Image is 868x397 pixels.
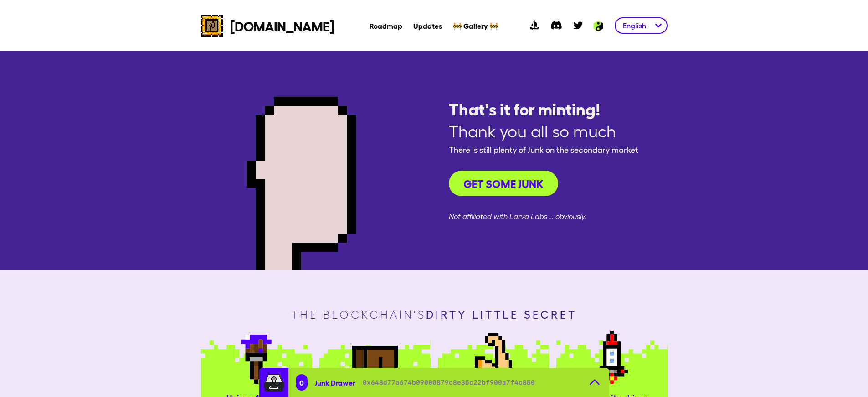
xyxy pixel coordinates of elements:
span: Thank you all so much [449,121,638,140]
span: dirty little secret [426,307,577,320]
a: discord [545,15,567,37]
img: Ambition logo [589,21,607,31]
img: cryptojunks logo [201,15,223,37]
a: Get some Junk [449,160,638,207]
a: Roadmap [370,21,402,30]
a: twitter [567,15,589,37]
span: Junk Drawer [315,378,355,387]
span: The blockchain's [291,308,577,321]
span: [DOMAIN_NAME] [230,17,334,34]
a: opensea [524,15,545,37]
a: cryptojunks logo[DOMAIN_NAME] [201,15,334,37]
button: Get some Junk [449,171,558,196]
span: Not affiliated with Larva Labs … obviously. [449,211,638,222]
img: junkdrawer.d9bd258c.svg [263,371,285,393]
span: That's it for minting! [449,99,638,118]
a: 🚧 Gallery 🚧 [453,21,498,30]
span: 0 [299,378,304,387]
a: Updates [413,21,442,30]
span: There is still plenty of Junk on the secondary market [449,143,638,156]
span: 0x648d77a674b09000879c8e35c22bf900a7f4c850 [363,378,535,387]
